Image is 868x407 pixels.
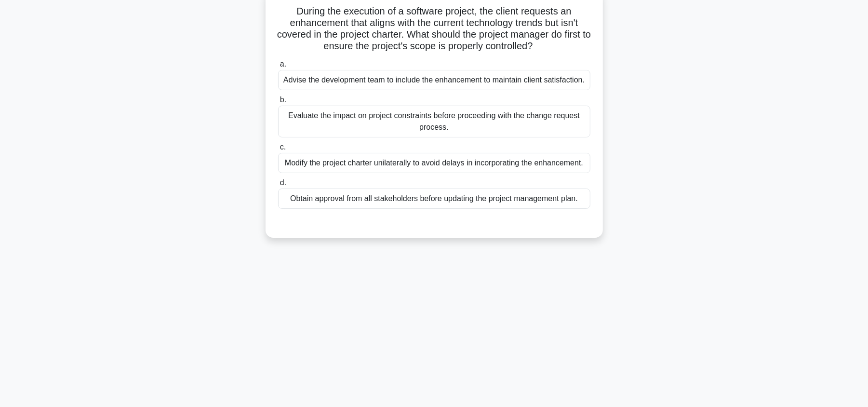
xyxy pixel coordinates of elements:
[280,178,286,187] span: d.
[280,60,286,68] span: a.
[278,70,590,90] div: Advise the development team to include the enhancement to maintain client satisfaction.
[278,106,590,137] div: Evaluate the impact on project constraints before proceeding with the change request process.
[280,143,286,151] span: c.
[278,153,590,173] div: Modify the project charter unilaterally to avoid delays in incorporating the enhancement.
[278,189,590,209] div: Obtain approval from all stakeholders before updating the project management plan.
[280,95,286,104] span: b.
[277,5,591,53] h5: During the execution of a software project, the client requests an enhancement that aligns with t...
